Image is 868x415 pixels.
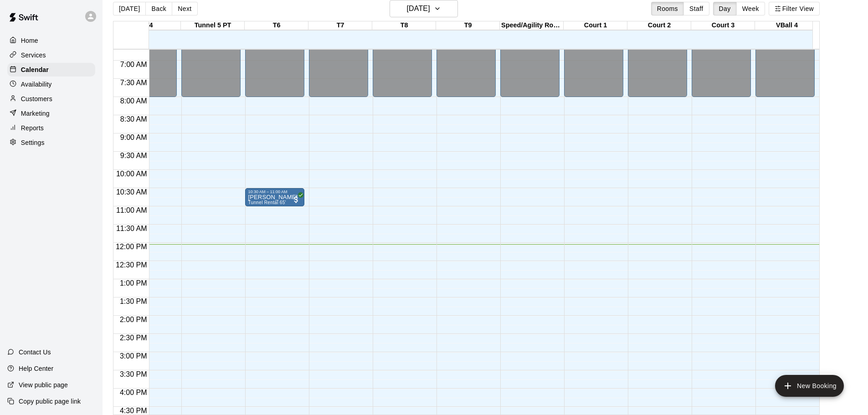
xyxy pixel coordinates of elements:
[21,65,49,74] p: Calendar
[245,21,308,30] div: T6
[775,375,844,397] button: add
[769,2,820,15] button: Filter View
[118,352,149,360] span: 3:00 PM
[248,190,302,194] div: 10:30 AM – 11:00 AM
[145,2,172,15] button: Back
[118,389,149,396] span: 4:00 PM
[7,48,95,62] a: Services
[691,21,755,30] div: Court 3
[651,2,684,15] button: Rooms
[114,170,149,178] span: 10:00 AM
[19,364,53,373] p: Help Center
[118,79,149,87] span: 7:30 AM
[19,348,51,357] p: Contact Us
[7,77,95,91] a: Availability
[308,21,372,30] div: T7
[372,21,436,30] div: T8
[118,297,149,305] span: 1:30 PM
[407,2,430,15] h6: [DATE]
[118,407,149,415] span: 4:30 PM
[19,397,81,406] p: Copy public page link
[118,133,149,141] span: 9:00 AM
[248,200,286,205] span: Tunnel Rental 65'
[755,21,819,30] div: VBall 4
[113,243,149,251] span: 12:00 PM
[113,261,149,269] span: 12:30 PM
[21,36,38,45] p: Home
[118,370,149,378] span: 3:30 PM
[21,94,52,103] p: Customers
[627,21,691,30] div: Court 2
[118,97,149,105] span: 8:00 AM
[172,2,197,15] button: Next
[118,334,149,342] span: 2:30 PM
[114,188,149,196] span: 10:30 AM
[683,2,709,15] button: Staff
[118,61,149,68] span: 7:00 AM
[436,21,500,30] div: T9
[117,21,181,30] div: T4
[21,138,45,147] p: Settings
[118,115,149,123] span: 8:30 AM
[113,2,146,15] button: [DATE]
[7,121,95,135] a: Reports
[7,34,95,47] a: Home
[118,152,149,159] span: 9:30 AM
[713,2,737,15] button: Day
[736,2,765,15] button: Week
[7,63,95,77] a: Calendar
[7,136,95,149] a: Settings
[21,123,44,133] p: Reports
[19,380,68,389] p: View public page
[292,195,301,204] span: All customers have paid
[114,206,149,214] span: 11:00 AM
[114,225,149,232] span: 11:30 AM
[7,107,95,120] a: Marketing
[21,80,52,89] p: Availability
[118,316,149,323] span: 2:00 PM
[21,51,46,60] p: Services
[21,109,50,118] p: Marketing
[7,92,95,106] a: Customers
[118,279,149,287] span: 1:00 PM
[500,21,564,30] div: Speed/Agility Room
[564,21,627,30] div: Court 1
[245,188,304,206] div: 10:30 AM – 11:00 AM: Jay Marino
[181,21,245,30] div: Tunnel 5 PT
